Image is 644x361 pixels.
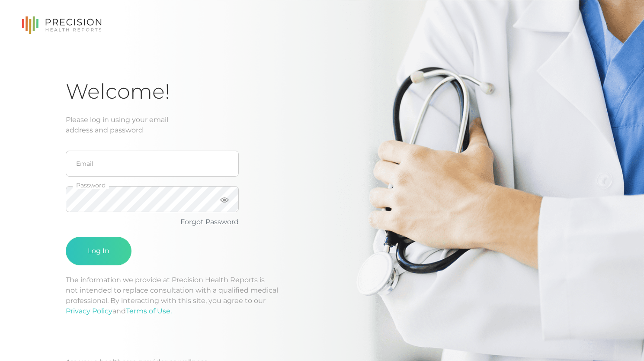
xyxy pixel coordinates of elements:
[66,237,131,265] button: Log In
[66,79,578,104] h1: Welcome!
[126,307,172,315] a: Terms of Use.
[180,218,239,226] a: Forgot Password
[66,307,112,315] a: Privacy Policy
[66,115,578,135] div: Please log in using your email address and password
[66,275,578,316] p: The information we provide at Precision Health Reports is not intended to replace consultation wi...
[66,151,239,177] input: Email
